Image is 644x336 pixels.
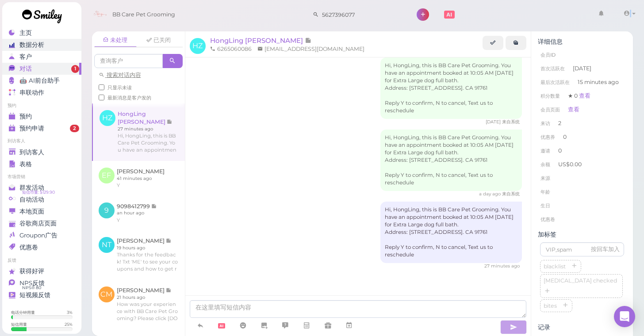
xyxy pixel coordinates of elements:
[19,29,32,37] span: 主页
[380,57,522,119] div: Hi, HongLing, this is BB Care Pet Grooming. You have an appointment booked at 10:05 AM [DATE] for...
[19,113,32,120] span: 预约
[19,184,44,191] span: 群发活动
[2,182,81,194] a: 群发活动 短信币量: $129.90
[540,93,560,99] span: 积分数量
[540,52,556,58] span: 会员ID
[568,92,590,99] span: ★ 0
[22,189,55,196] span: 短信币量: $129.90
[19,125,44,132] span: 预约申请
[540,107,560,113] span: 会员页面
[2,206,81,218] a: 本地页面
[2,158,81,170] a: 表格
[255,45,367,53] li: [EMAIL_ADDRESS][DOMAIN_NAME]
[2,218,81,229] a: 谷歌商店页面
[542,263,567,270] span: blacklist
[2,146,81,158] a: 到访客人
[210,36,311,45] a: HongLing [PERSON_NAME]
[542,302,559,309] span: bites
[210,36,305,45] span: HongLing [PERSON_NAME]
[70,125,79,133] span: 2
[579,92,590,99] a: 查看
[19,244,38,251] span: 优惠卷
[540,175,550,181] span: 来源
[591,245,620,253] div: 按回车加入
[2,277,81,289] a: NPS反馈 NPS® 80
[65,321,73,327] div: 25 %
[2,174,81,180] li: 市场营销
[19,89,44,96] span: 串联动作
[2,63,81,75] a: 对话 1
[486,119,502,125] span: 09/11/2025 04:10pm
[19,77,60,84] span: 🤖 AI前台助手
[540,79,570,85] span: 最后次活跃在
[19,208,44,215] span: 本地页面
[380,202,522,263] div: Hi, HongLing, this is BB Care Pet Grooming. You have an appointment booked at 10:05 AM [DATE] for...
[2,75,81,87] a: 🤖 AI前台助手
[94,54,163,68] input: 查询客户
[2,27,81,39] a: 主页
[305,36,311,45] span: 记录
[107,84,132,91] span: 只显示未读
[19,65,32,73] span: 对话
[19,149,44,156] span: 到访客人
[99,84,104,90] input: 只显示未读
[190,38,206,54] span: HZ
[22,284,41,291] span: NPS® 80
[94,34,137,47] a: 未处理
[558,161,582,168] span: US$0.00
[578,78,619,86] span: 15 minutes ago
[71,65,79,73] span: 1
[479,191,502,197] span: 09/19/2025 10:39am
[2,87,81,99] a: 串联动作
[138,34,180,47] a: 已关闭
[2,111,81,122] a: 预约
[540,189,550,195] span: 年龄
[19,267,44,275] span: 获得好评
[67,309,73,315] div: 3 %
[19,53,32,61] span: 客户
[107,95,151,101] span: 最新消息是客户发的
[540,148,550,154] span: 邀请
[99,95,104,100] input: 最新消息是客户发的
[538,231,626,238] div: 加标签
[99,72,141,78] a: 搜索对话内容
[542,277,619,284] span: [MEDICAL_DATA] checked
[614,306,635,327] div: Open Intercom Messenger
[502,119,520,125] span: 来自系统
[19,232,57,239] span: Groupon广告
[538,144,626,158] li: 0
[2,229,81,241] a: Groupon广告
[11,309,35,315] div: 电话分钟用量
[2,241,81,253] a: 优惠卷
[540,202,550,209] span: 生日
[538,116,626,130] li: 2
[380,130,522,191] div: Hi, HongLing, this is BB Care Pet Grooming. You have an appointment booked at 10:05 AM [DATE] for...
[538,130,626,144] li: 0
[502,191,520,197] span: 来自系统
[19,196,44,203] span: 自动活动
[11,321,27,327] div: 短信用量
[19,279,45,287] span: NPS反馈
[19,160,32,168] span: 表格
[2,257,81,263] li: 反馈
[540,65,565,72] span: 首次活跃在
[538,38,626,46] div: 详细信息
[573,65,591,73] span: [DATE]
[540,120,550,126] span: 来访
[568,106,579,113] a: 查看
[2,51,81,63] a: 客户
[19,220,57,227] span: 谷歌商店页面
[2,122,81,134] a: 预约申请 2
[2,265,81,277] a: 获得好评
[540,242,624,256] input: VIP,spam
[484,263,520,269] span: 09/20/2025 10:18am
[319,8,405,22] input: 查询客户
[540,134,555,140] span: 优惠券
[2,289,81,301] a: 短视频反馈
[19,41,44,49] span: 数据分析
[2,194,81,206] a: 自动活动
[208,45,254,53] li: 6265060086
[540,161,552,168] span: 余额
[540,216,555,222] span: 优惠卷
[538,324,626,331] div: 记录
